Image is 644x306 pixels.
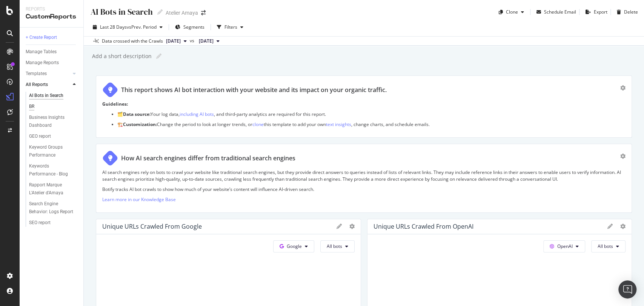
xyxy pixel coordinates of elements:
a: Keyword Groups Performance [29,143,78,159]
a: Business Insights Dashboard [29,114,78,129]
div: This report shows AI bot interaction with your website and its impact on your organic traffic. [121,86,387,94]
div: Business Insights Dashboard [29,114,72,129]
span: vs [190,37,196,44]
a: Manage Reports [26,59,78,67]
p: Botify tracks AI bot crawls to show how much of your website’s content will influence AI-driven s... [102,186,626,192]
i: Edit report name [157,9,163,15]
a: Manage Tables [26,48,78,56]
div: Search Engine Behavior: Logs Report [29,200,74,216]
a: SEO report [29,219,78,227]
a: text insights [326,121,351,128]
p: 🏗️ Change the period to look at longer trends, or this template to add your own , change charts, ... [117,121,626,128]
div: How AI search engines differ from traditional search engines [121,154,295,163]
div: Templates [26,70,47,78]
strong: Data source: [123,111,151,117]
div: Unique URLs Crawled from Google [102,223,202,230]
div: Data crossed with the Crawls [102,38,163,45]
span: All bots [598,243,613,249]
div: Keywords Performance - Blog [29,162,72,178]
div: + Create Report [26,34,57,42]
div: Rapport Marque L'Atelier d'Amaya [29,181,73,197]
a: Search Engine Behavior: Logs Report [29,200,78,216]
div: Atelier Amaya [166,9,198,17]
div: Manage Reports [26,59,59,67]
span: Segments [183,24,204,30]
div: Export [594,9,607,15]
div: This report shows AI bot interaction with your website and its impact on your organic traffic.Gui... [96,75,632,138]
div: Reports [26,6,77,12]
p: 🗂️ Your log data, , and third-party analytics are required for this report. [117,111,626,117]
a: BR [29,103,78,111]
div: How AI search engines differ from traditional search enginesAI search engines rely on bots to cra... [96,144,632,213]
button: Google [273,240,314,252]
button: Schedule Email [533,6,576,18]
div: gear [620,85,626,91]
button: [DATE] [196,37,223,46]
div: Delete [624,9,638,15]
button: Segments [172,21,207,33]
a: GEO report [29,132,78,140]
div: CustomReports [26,12,77,21]
a: + Create Report [26,34,78,42]
div: Keyword Groups Performance [29,143,73,159]
strong: Customization: [123,121,157,128]
button: Filters [214,21,246,33]
button: All bots [320,240,355,252]
span: Last 28 Days [100,24,127,30]
div: BR [29,103,34,111]
button: [DATE] [163,37,190,46]
button: All bots [591,240,626,252]
a: Learn more in our Knowledge Base [102,196,176,203]
div: All Reports [26,81,48,89]
div: GEO report [29,132,51,140]
span: vs Prev. Period [127,24,157,30]
strong: Guidelines: [102,101,128,107]
span: All bots [327,243,342,249]
div: Clone [506,9,518,15]
div: Manage Tables [26,48,57,56]
span: 2025 Aug. 2nd [199,38,214,45]
a: AI Bots in Search [29,92,78,100]
a: Templates [26,70,71,78]
p: AI search engines rely on bots to crawl your website like traditional search engines, but they pr... [102,169,626,182]
button: Last 28 DaysvsPrev. Period [90,21,166,33]
div: gear [620,154,626,159]
div: AI Bots in Search [90,6,153,18]
button: Delete [614,6,638,18]
span: OpenAI [557,243,573,249]
button: OpenAI [543,240,585,252]
div: Add a short description [91,52,152,60]
i: Edit report name [156,54,161,59]
div: Open Intercom Messenger [618,280,636,298]
button: Clone [496,6,527,18]
a: clone [252,121,264,128]
div: Unique URLs Crawled from OpenAI [373,223,473,230]
a: Keywords Performance - Blog [29,162,78,178]
button: Export [583,6,607,18]
div: SEO report [29,219,51,227]
div: AI Bots in Search [29,92,63,100]
div: arrow-right-arrow-left [201,10,206,15]
div: Schedule Email [544,9,576,15]
span: Google [287,243,302,249]
div: Filters [224,24,237,30]
a: including AI bots [180,111,214,117]
a: All Reports [26,81,71,89]
span: 2025 Aug. 30th [166,38,181,45]
a: Rapport Marque L'Atelier d'Amaya [29,181,78,197]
